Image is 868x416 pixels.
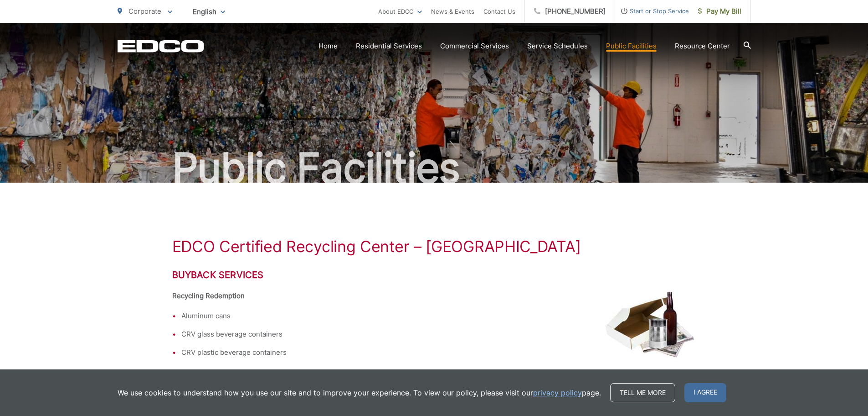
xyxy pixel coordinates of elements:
span: I agree [684,383,726,402]
a: Residential Services [356,41,422,52]
a: News & Events [431,6,474,17]
li: CRV plastic beverage containers [181,347,696,358]
li: CRV glass beverage containers [181,329,696,340]
a: Contact Us [483,6,515,17]
h2: Public Facilities [118,145,751,191]
a: Home [318,41,338,52]
a: Service Schedules [527,41,588,52]
strong: Recycling Redemption [172,291,245,300]
a: privacy policy [533,387,582,398]
a: EDCD logo. Return to the homepage. [118,40,204,53]
span: Pay My Bill [698,6,741,17]
a: Tell me more [610,383,675,402]
p: We use cookies to understand how you use our site and to improve your experience. To view our pol... [118,387,601,398]
img: Cardboard, bottles, cans, newspapers [605,290,696,358]
span: English [186,4,232,20]
a: Public Facilities [606,41,657,52]
h2: Buyback Services [172,269,696,280]
a: Commercial Services [440,41,509,52]
li: Aluminum cans [181,311,696,321]
a: About EDCO [378,6,422,17]
a: Resource Center [675,41,730,52]
span: Corporate [128,7,161,16]
h1: EDCO Certified Recycling Center – [GEOGRAPHIC_DATA] [172,237,696,256]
